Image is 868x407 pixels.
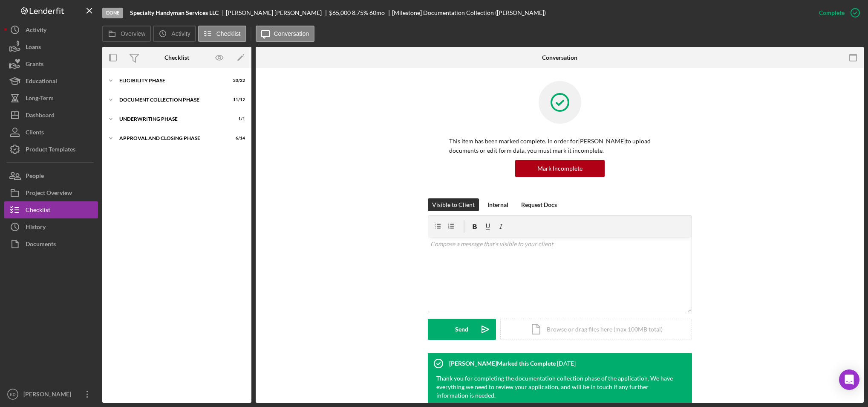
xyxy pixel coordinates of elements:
button: Complete [810,4,864,21]
div: Open Intercom Messenger [839,369,859,390]
button: Documents [4,235,98,253]
div: Educational [26,73,57,92]
div: 1 / 1 [230,116,245,122]
div: [PERSON_NAME] [PERSON_NAME] [226,9,329,16]
div: Activity [26,21,46,41]
button: Mark Incomplete [515,160,605,177]
button: Project Overview [4,184,98,201]
p: This item has been marked complete. In order for [PERSON_NAME] to upload documents or edit form d... [449,137,671,156]
button: Educational [4,73,98,90]
div: Dashboard [26,107,55,126]
div: Visible to Client [432,198,475,211]
button: Checklist [198,26,246,42]
button: Internal [483,198,513,211]
div: Approval and Closing Phase [119,136,224,141]
div: People [26,167,44,186]
div: 8.75 % [352,9,368,16]
time: 2025-07-30 17:00 [557,360,576,367]
div: Internal [487,198,508,211]
button: Send [428,319,496,340]
button: Overview [102,26,151,42]
div: Mark Incomplete [537,160,583,177]
div: Conversation [542,54,577,61]
div: Project Overview [26,184,72,203]
div: Long-Term [26,90,54,109]
div: 11 / 12 [230,97,245,102]
label: Checklist [216,30,241,37]
button: Grants [4,55,98,73]
div: Done [102,8,123,18]
div: $65,000 [329,9,351,16]
div: Request Docs [521,198,557,211]
button: Activity [153,26,196,42]
div: Document Collection Phase [119,97,224,102]
div: History [26,218,46,238]
div: Underwriting Phase [119,116,224,122]
div: Checklist [164,54,189,61]
button: Conversation [256,26,315,42]
div: [PERSON_NAME] Marked this Complete [449,360,556,367]
button: Dashboard [4,107,98,124]
div: Loans [26,38,41,58]
div: Send [455,319,468,340]
div: Complete [819,4,845,21]
b: Specialty Handyman Services LLC [130,9,219,16]
button: Long-Term [4,90,98,107]
div: 6 / 14 [230,136,245,141]
label: Activity [171,30,190,37]
button: Clients [4,124,98,141]
div: Grants [26,55,43,75]
div: 20 / 22 [230,78,245,83]
button: History [4,218,98,235]
div: [Milestone] Documentation Collection ([PERSON_NAME]) [392,9,546,16]
div: Eligibility Phase [119,78,224,83]
div: Clients [26,124,44,143]
button: Product Templates [4,141,98,158]
div: 60 mo [369,9,385,16]
label: Overview [121,30,145,37]
button: Checklist [4,201,98,218]
div: Checklist [26,201,50,221]
button: People [4,167,98,184]
button: KD[PERSON_NAME] [4,386,98,403]
div: Product Templates [26,141,75,160]
button: Loans [4,38,98,55]
div: Documents [26,235,56,255]
label: Conversation [274,30,309,37]
div: [PERSON_NAME] [21,386,77,405]
button: Activity [4,21,98,38]
button: Visible to Client [428,198,479,211]
text: KD [10,392,15,397]
button: Request Docs [517,198,561,211]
